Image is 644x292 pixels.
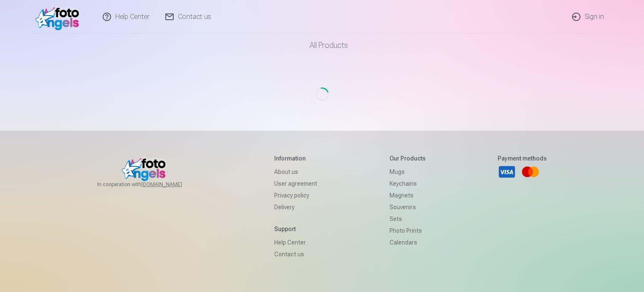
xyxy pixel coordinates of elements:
img: /v1 [35,3,84,30]
a: Mugs [390,166,426,178]
h5: Payment methods [498,154,547,163]
a: Visa [498,163,516,181]
a: Calendars [390,237,426,248]
span: In cooperation with [97,181,202,188]
a: About us [274,166,317,178]
h5: Our products [390,154,426,163]
a: Mastercard [521,163,540,181]
h5: Information [274,154,317,163]
a: Contact us [274,248,317,260]
a: Privacy policy [274,189,317,201]
a: Magnets [390,189,426,201]
a: Delivery [274,201,317,213]
a: Photo prints [390,225,426,237]
a: Keychains [390,178,426,189]
a: [DOMAIN_NAME] [141,181,202,188]
h5: Support [274,225,317,233]
a: All products [286,34,358,57]
a: Souvenirs [390,201,426,213]
a: Sets [390,213,426,225]
a: Help Center [274,237,317,248]
a: User agreement [274,178,317,189]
